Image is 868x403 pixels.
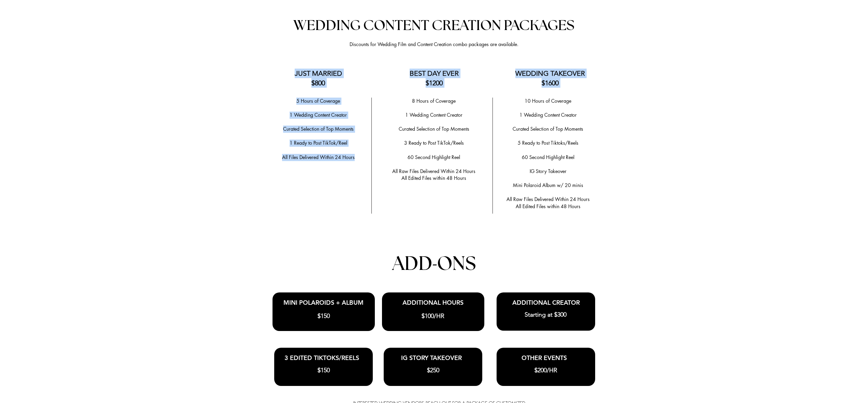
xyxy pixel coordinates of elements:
span: 3 Ready to Post TikTok/Reels [404,140,464,146]
span: Mini Polaroid Album w/ 20 minis [513,182,583,188]
span: All Edited Files within 48 Hours [516,203,580,210]
span: IG Story Takeover [530,168,567,174]
span: $250 [427,366,439,374]
span: $200/HR [534,366,557,374]
span: $100/HR [422,312,444,320]
span: Discounts for Wedding Film and Content Creation combo packages are available. [350,41,518,47]
span: 1 Wedding Content Creator [405,112,462,118]
span: BEST DAY EVER $1200 [410,69,459,87]
span: OTHER EVENTS [521,354,567,362]
span: - [432,251,437,275]
span: 3 EDITED TIKTOKS/REELS [284,354,359,362]
span: Starting at $300 [525,311,567,318]
span: All Edited Files within 48 Hours [401,175,466,181]
span: $150 [318,312,330,320]
span: ONS [437,255,476,274]
span: 5 Hours of Coverage [296,98,340,104]
span: 60 Second Highlight Reel [522,154,574,160]
span: ADDITIONAL CREATOR [512,299,580,306]
span: JUST MARRIED [295,69,342,77]
span: 10 Hours of Coverage [525,98,571,104]
span: 5 Ready to Post Tiktoks/Reels [518,140,578,146]
span: 1 Ready to Post TikTok/Reel [290,140,347,146]
span: $800 [311,79,325,87]
span: All Raw Files Delivered Within 24 Hours [506,196,590,202]
span: 1 Wedding Content Creator [519,112,577,118]
span: WEDDING TAKEOVER $1600 [515,69,585,87]
span: MINI POLAROIDS + ALBUM [283,299,364,306]
span: ADD [392,255,432,274]
span: 8 Hours of Coverage [412,98,456,104]
span: ​Curated Selection of Top Moments [283,126,354,132]
span: Curated Selection of Top Moments [513,126,583,132]
span: 1 Wedding Content Creator [290,112,347,118]
span: 60 Second Highlight Reel [408,154,460,160]
span: $150 [318,366,330,374]
span: ​Curated Selection of Top Moments [399,126,469,132]
span: All Files Delivered Within 24 Hours [282,154,355,160]
span: ADDITIONAL HOURS [402,299,464,306]
span: WEDDING CONTENT CREATION PACKAGES [293,18,574,33]
span: IG STORY TAKEOVER [401,354,462,362]
span: All Raw Files Delivered Within 24 Hours [392,168,475,174]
